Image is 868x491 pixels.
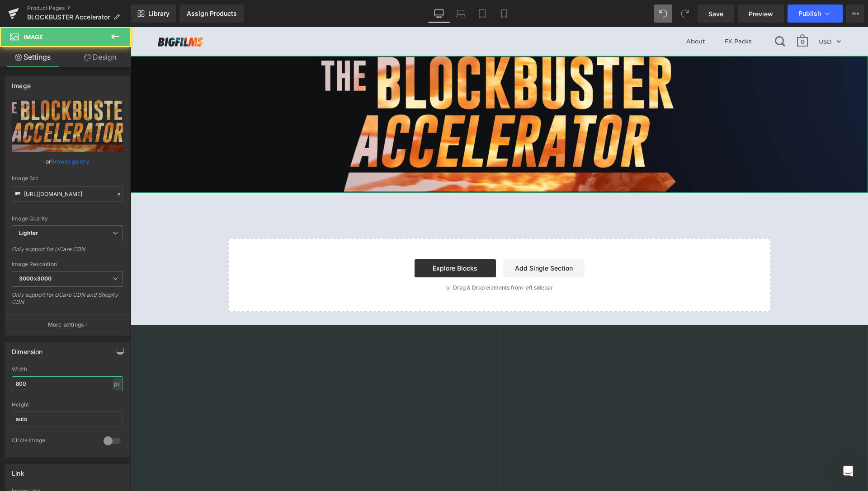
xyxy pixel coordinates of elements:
[585,5,630,24] a: FX Packs
[594,10,621,18] span: FX Packs
[373,232,454,250] a: Add Single Section
[113,378,122,390] div: px
[5,314,129,335] button: More settings
[738,5,784,23] a: Preview
[12,343,43,355] div: Dimension
[112,257,626,264] p: or Drag & Drop elements from left sidebar
[472,5,493,23] a: Tablet
[12,186,123,202] input: Link
[450,5,472,23] a: Laptop
[131,5,176,23] a: New Library
[837,460,859,482] div: Open Intercom Messenger
[12,175,123,182] div: Image Src
[187,10,237,17] div: Assign Products
[788,5,843,23] button: Publish
[12,366,123,373] div: Width
[749,9,773,19] span: Preview
[284,232,365,250] a: Explore Blocks
[12,437,94,446] div: Circle Image
[12,412,123,426] input: auto
[12,77,31,89] div: Image
[27,5,131,12] a: Product Pages
[12,261,123,267] div: Image Resolution
[51,154,90,169] a: Browse gallery
[67,47,133,67] a: Design
[12,376,123,391] input: auto
[19,275,52,282] b: 3000x3000
[670,11,674,18] span: 0
[547,5,583,24] a: About
[666,7,679,20] span: Open cart
[12,157,123,166] div: or
[27,14,110,21] span: BLOCKBUSTER Accelerator
[24,33,43,41] span: Image
[644,8,656,20] span: Open search
[148,9,170,18] span: Library
[19,229,38,236] b: Lighter
[12,215,123,222] div: Image Quality
[428,5,450,23] a: Desktop
[12,246,123,259] div: Only support for UCare CDN
[708,9,723,19] span: Save
[556,10,574,18] span: About
[12,464,24,477] div: Link
[493,5,515,23] a: Mobile
[48,321,84,329] p: More settings
[676,5,694,23] button: Redo
[12,402,123,408] div: Height
[27,10,72,19] img: BIGFILMS
[12,291,123,312] div: Only support for UCare CDN and Shopify CDN
[654,5,672,23] button: Undo
[846,5,864,23] button: More
[798,10,821,17] span: Publish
